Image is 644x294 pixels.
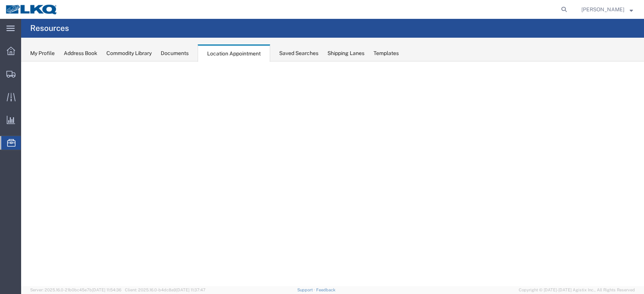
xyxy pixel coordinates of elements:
div: Documents [161,49,189,57]
span: [DATE] 11:37:47 [176,288,206,292]
iframe: FS Legacy Container [21,61,644,286]
span: Server: 2025.16.0-21b0bc45e7b [30,288,121,292]
span: [DATE] 11:54:36 [92,288,121,292]
button: [PERSON_NAME] [581,5,633,14]
div: Shipping Lanes [327,49,364,57]
h4: Resources [30,19,69,38]
div: Commodity Library [106,49,152,57]
div: Templates [373,49,399,57]
a: Feedback [316,288,335,292]
span: Christopher Sanchez [581,5,624,14]
div: Saved Searches [279,49,318,57]
span: Copyright © [DATE]-[DATE] Agistix Inc., All Rights Reserved [519,287,635,293]
div: Address Book [64,49,97,57]
img: logo [5,4,58,15]
a: Support [297,288,316,292]
div: Location Appointment [198,44,270,62]
div: My Profile [30,49,55,57]
span: Client: 2025.16.0-b4dc8a9 [125,288,206,292]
